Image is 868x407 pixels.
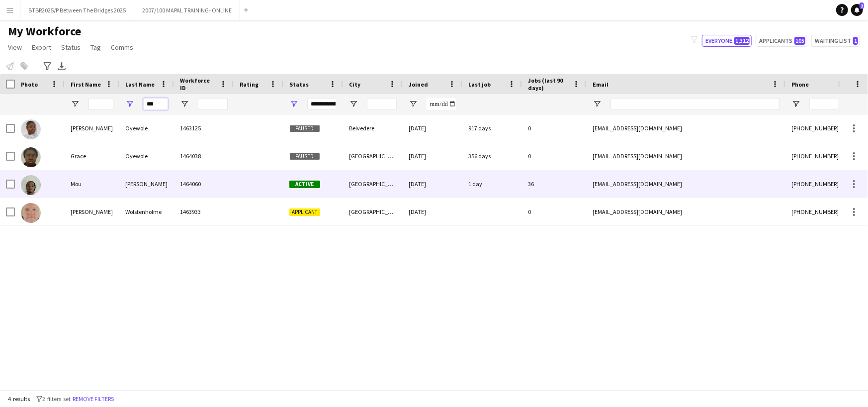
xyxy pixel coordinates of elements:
[794,37,805,45] span: 105
[289,100,298,108] button: Open Filter Menu
[71,81,101,88] span: First Name
[587,142,785,170] div: [EMAIL_ADDRESS][DOMAIN_NAME]
[756,35,807,47] button: Applicants105
[87,41,105,54] a: Tag
[462,114,522,142] div: 917 days
[57,41,85,54] a: Status
[21,175,41,195] img: Mou Wol-Cummings
[119,114,174,142] div: Oyewole
[853,37,858,45] span: 1
[403,170,462,198] div: [DATE]
[289,81,309,88] span: Status
[42,395,71,403] span: 2 filters set
[21,81,38,88] span: Photo
[409,100,418,108] button: Open Filter Menu
[289,153,320,160] span: Paused
[343,114,403,142] div: Belvedere
[28,41,55,54] a: Export
[65,142,119,170] div: Grace
[65,198,119,225] div: [PERSON_NAME]
[343,142,403,170] div: [GEOGRAPHIC_DATA]
[21,147,41,167] img: Grace Oyewole
[367,98,397,110] input: City Filter Input
[702,35,752,47] button: Everyone1,312
[134,0,240,20] button: 2007/100 MAPAL TRAINING- ONLINE
[56,60,68,72] app-action-btn: Export XLSX
[65,114,119,142] div: [PERSON_NAME]
[610,98,780,110] input: Email Filter Input
[811,35,860,47] button: Waiting list1
[125,81,155,88] span: Last Name
[4,41,26,54] a: View
[860,2,864,9] span: 2
[403,114,462,142] div: [DATE]
[174,142,234,170] div: 1464038
[734,37,750,45] span: 1,312
[65,170,119,198] div: Mou
[174,198,234,225] div: 1463933
[119,142,174,170] div: Oyewole
[143,98,168,110] input: Last Name Filter Input
[21,119,41,139] img: Esther Oyewole
[119,170,174,198] div: [PERSON_NAME]
[851,4,863,16] a: 2
[289,181,320,188] span: Active
[409,81,428,88] span: Joined
[180,77,216,92] span: Workforce ID
[522,198,587,225] div: 0
[522,142,587,170] div: 0
[593,81,608,88] span: Email
[791,100,800,108] button: Open Filter Menu
[240,81,259,88] span: Rating
[8,24,81,39] span: My Workforce
[71,394,116,405] button: Remove filters
[403,198,462,225] div: [DATE]
[791,81,809,88] span: Phone
[71,100,80,108] button: Open Filter Menu
[111,43,133,52] span: Comms
[462,142,522,170] div: 356 days
[174,114,234,142] div: 1463125
[468,81,491,88] span: Last job
[587,114,785,142] div: [EMAIL_ADDRESS][DOMAIN_NAME]
[349,100,358,108] button: Open Filter Menu
[174,170,234,198] div: 1464060
[180,100,189,108] button: Open Filter Menu
[522,170,587,198] div: 36
[522,114,587,142] div: 0
[343,170,403,198] div: [GEOGRAPHIC_DATA]
[107,41,137,54] a: Comms
[289,208,320,216] span: Applicant
[8,43,22,52] span: View
[343,198,403,225] div: [GEOGRAPHIC_DATA]
[528,77,569,92] span: Jobs (last 90 days)
[427,98,456,110] input: Joined Filter Input
[21,203,41,223] img: Sean Wolstenholme
[349,81,360,88] span: City
[587,170,785,198] div: [EMAIL_ADDRESS][DOMAIN_NAME]
[198,98,228,110] input: Workforce ID Filter Input
[61,43,81,52] span: Status
[90,43,101,52] span: Tag
[20,0,134,20] button: BTBR2025/P Between The Bridges 2025
[403,142,462,170] div: [DATE]
[289,125,320,132] span: Paused
[587,198,785,225] div: [EMAIL_ADDRESS][DOMAIN_NAME]
[119,198,174,225] div: Wolstenholme
[125,100,134,108] button: Open Filter Menu
[88,98,113,110] input: First Name Filter Input
[462,170,522,198] div: 1 day
[32,43,51,52] span: Export
[593,100,602,108] button: Open Filter Menu
[41,60,53,72] app-action-btn: Advanced filters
